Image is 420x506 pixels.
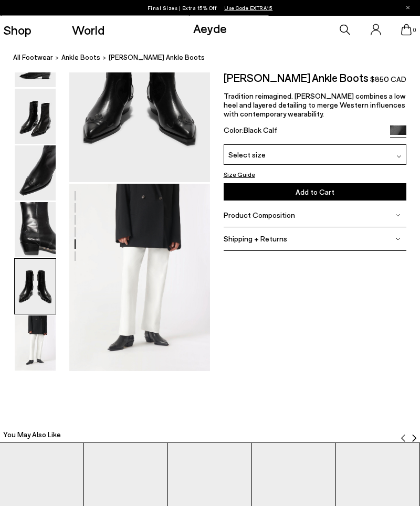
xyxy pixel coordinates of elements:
[396,154,402,160] img: svg%3E
[15,89,56,144] img: Hester Ankle Boots - Image 2
[15,316,56,371] img: Hester Ankle Boots - Image 6
[410,435,418,443] img: svg%3E
[395,213,401,218] img: svg%3E
[224,169,255,180] button: Size Guide
[224,92,407,119] p: Tradition reimagined. [PERSON_NAME] combines a low heel and layered detailing to merge Western in...
[72,24,104,36] a: World
[370,75,406,85] span: $850 CAD
[224,125,385,138] div: Color:
[61,54,100,62] span: Ankle Boots
[224,235,287,244] span: Shipping + Returns
[224,211,295,220] span: Product Composition
[109,52,205,64] span: [PERSON_NAME] Ankle Boots
[395,237,401,242] img: svg%3E
[412,27,417,33] span: 0
[15,203,56,258] img: Hester Ankle Boots - Image 4
[296,188,334,197] span: Add to Cart
[401,24,412,36] a: 0
[15,146,56,201] img: Hester Ankle Boots - Image 3
[410,427,418,443] button: Next slide
[224,73,369,83] h2: [PERSON_NAME] Ankle Boots
[3,24,31,36] a: Shop
[399,435,407,443] img: svg%3E
[244,125,277,134] span: Black Calf
[61,52,100,64] a: Ankle Boots
[3,430,61,440] h2: You May Also Like
[148,3,273,13] p: Final Sizes | Extra 15% Off
[193,20,227,36] a: Aeyde
[224,5,272,11] span: Navigate to /collections/ss25-final-sizes
[13,52,53,64] a: All Footwear
[228,150,266,161] span: Select size
[15,259,56,314] img: Hester Ankle Boots - Image 5
[13,44,420,73] nav: breadcrumb
[224,184,407,201] button: Add to Cart
[399,427,407,443] button: Previous slide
